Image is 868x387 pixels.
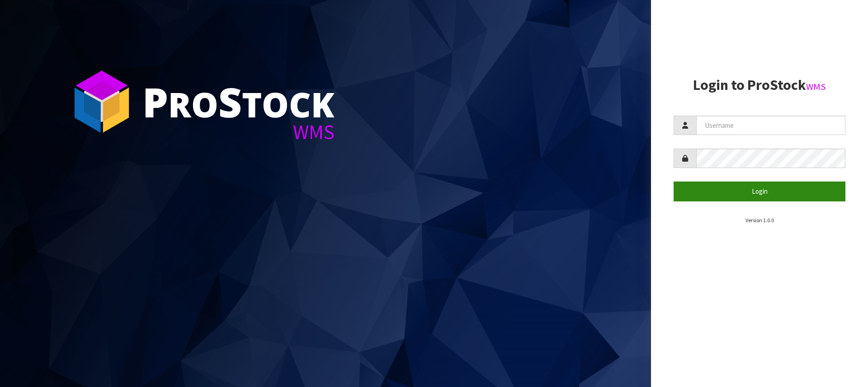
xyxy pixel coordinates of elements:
small: Version 1.0.0 [745,217,774,224]
h2: Login to ProStock [674,77,845,93]
span: S [218,74,242,129]
input: Username [696,116,845,135]
img: ProStock Cube [68,68,136,135]
small: WMS [806,81,826,93]
span: P [142,74,168,129]
div: WMS [142,122,335,142]
button: Login [674,182,845,201]
div: ro tock [142,81,335,122]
